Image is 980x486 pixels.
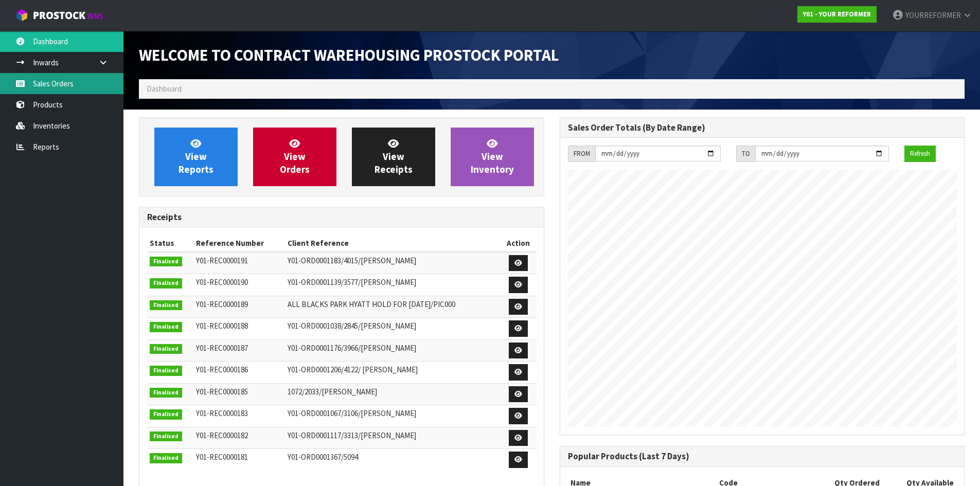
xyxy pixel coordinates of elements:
[196,408,248,418] span: Y01-REC0000183
[150,344,182,354] span: Finalised
[147,212,536,222] h3: Receipts
[904,146,936,162] button: Refresh
[288,430,416,440] span: Y01-ORD0001117/3313/[PERSON_NAME]
[150,278,182,289] span: Finalised
[150,409,182,420] span: Finalised
[501,235,536,251] th: Action
[150,388,182,398] span: Finalised
[288,299,455,309] span: ALL BLACKS PARK HYATT HOLD FOR [DATE]/PIC000
[803,10,871,19] strong: Y01 - YOUR REFORMER
[451,128,534,186] a: ViewInventory
[150,453,182,463] span: Finalised
[568,452,957,461] h3: Popular Products (Last 7 Days)
[375,137,413,176] span: View Receipts
[288,321,416,331] span: Y01-ORD0001038/2845/[PERSON_NAME]
[285,235,501,251] th: Client Reference
[288,343,416,353] span: Y01-ORD0001176/3966/[PERSON_NAME]
[150,431,182,442] span: Finalised
[139,45,559,65] span: Welcome to Contract Warehousing ProStock Portal
[15,9,28,22] img: cube-alt.png
[154,128,238,186] a: ViewReports
[288,256,416,265] span: Y01-ORD0001183/4015/[PERSON_NAME]
[87,11,103,21] small: WMS
[288,365,418,374] span: Y01-ORD0001206/4122/ [PERSON_NAME]
[196,256,248,265] span: Y01-REC0000191
[147,84,182,94] span: Dashboard
[196,343,248,353] span: Y01-REC0000187
[196,299,248,309] span: Y01-REC0000189
[288,277,416,287] span: Y01-ORD0001139/3577/[PERSON_NAME]
[288,452,358,462] span: Y01-ORD0001367/5094
[568,146,595,162] div: FROM
[193,235,284,251] th: Reference Number
[150,257,182,267] span: Finalised
[288,387,377,397] span: 1072/2033/[PERSON_NAME]
[33,9,85,22] span: ProStock
[352,128,435,186] a: ViewReceipts
[150,322,182,332] span: Finalised
[196,387,248,397] span: Y01-REC0000185
[196,321,248,331] span: Y01-REC0000188
[150,300,182,311] span: Finalised
[147,235,193,251] th: Status
[196,430,248,440] span: Y01-REC0000182
[179,137,213,176] span: View Reports
[736,146,755,162] div: TO
[288,408,416,418] span: Y01-ORD0001067/3106/[PERSON_NAME]
[196,365,248,374] span: Y01-REC0000186
[568,123,957,133] h3: Sales Order Totals (By Date Range)
[196,452,248,462] span: Y01-REC0000181
[196,277,248,287] span: Y01-REC0000190
[471,137,514,176] span: View Inventory
[253,128,336,186] a: ViewOrders
[280,137,310,176] span: View Orders
[905,10,961,20] span: YOURREFORMER
[150,366,182,376] span: Finalised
